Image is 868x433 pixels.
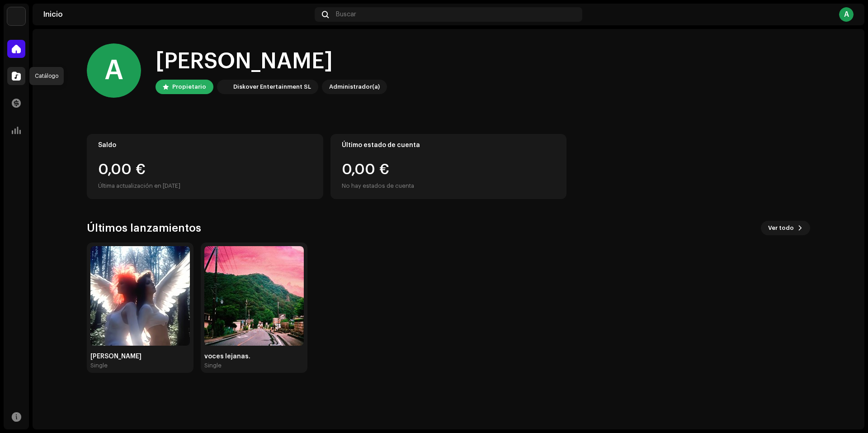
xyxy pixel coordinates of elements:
[90,362,108,369] div: Single
[98,142,312,149] div: Saldo
[43,11,311,18] div: Inicio
[330,134,567,199] re-o-card-value: Último estado de cuenta
[7,7,25,25] img: 297a105e-aa6c-4183-9ff4-27133c00f2e2
[87,134,323,199] re-o-card-value: Saldo
[219,81,230,92] img: 297a105e-aa6c-4183-9ff4-27133c00f2e2
[156,47,387,76] div: [PERSON_NAME]
[204,353,304,360] div: voces lejanas.
[233,81,311,92] div: Diskover Entertainment SL
[336,11,356,18] span: Buscar
[87,221,201,235] h3: Últimos lanzamientos
[204,246,304,346] img: 888b48a9-e99e-4b19-931c-076b67d978cb
[204,362,222,369] div: Single
[768,219,794,237] span: Ver todo
[98,181,312,191] div: Última actualización en [DATE]
[172,81,206,92] div: Propietario
[90,353,190,360] div: [PERSON_NAME]
[342,142,556,149] div: Último estado de cuenta
[87,43,141,98] div: A
[342,181,414,191] div: No hay estados de cuenta
[839,7,854,22] div: A
[90,246,190,346] img: 452995de-f66a-448c-9810-7d24990df551
[761,221,810,235] button: Ver todo
[329,81,380,92] div: Administrador(a)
